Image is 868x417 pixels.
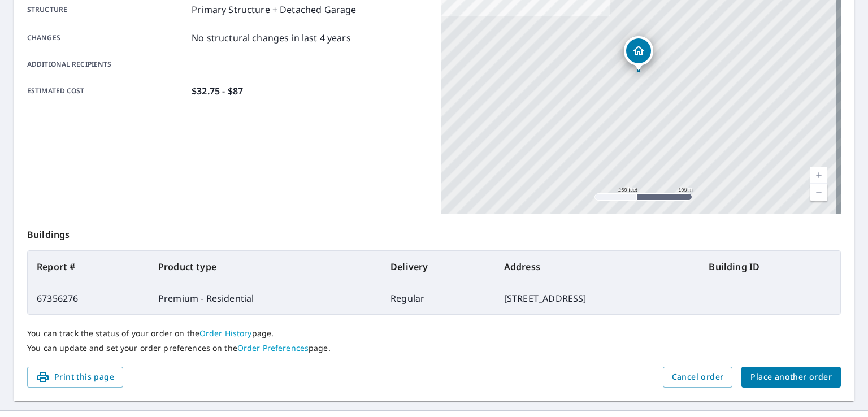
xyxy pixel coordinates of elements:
[28,283,149,314] td: 67356276
[810,167,827,184] a: Current Level 17, Zoom In
[381,251,495,283] th: Delivery
[495,251,700,283] th: Address
[27,367,123,388] button: Print this page
[741,367,841,388] button: Place another order
[36,370,114,384] span: Print this page
[700,251,840,283] th: Building ID
[149,251,381,283] th: Product type
[192,84,243,98] p: $32.75 - $87
[495,283,700,314] td: [STREET_ADDRESS]
[237,342,309,353] a: Order Preferences
[624,36,653,71] div: Dropped pin, building 1, Residential property, 1915 Spring Forge Dr Spring, TX 77373
[27,214,841,250] p: Buildings
[27,59,187,69] p: Additional recipients
[27,31,187,45] p: Changes
[199,328,252,338] a: Order History
[27,84,187,98] p: Estimated cost
[672,370,724,384] span: Cancel order
[27,328,841,338] p: You can track the status of your order on the page.
[750,370,832,384] span: Place another order
[810,184,827,201] a: Current Level 17, Zoom Out
[192,31,351,45] p: No structural changes in last 4 years
[27,3,187,16] p: Structure
[149,283,381,314] td: Premium - Residential
[192,3,356,16] p: Primary Structure + Detached Garage
[663,367,733,388] button: Cancel order
[381,283,495,314] td: Regular
[27,343,841,353] p: You can update and set your order preferences on the page.
[28,251,149,283] th: Report #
